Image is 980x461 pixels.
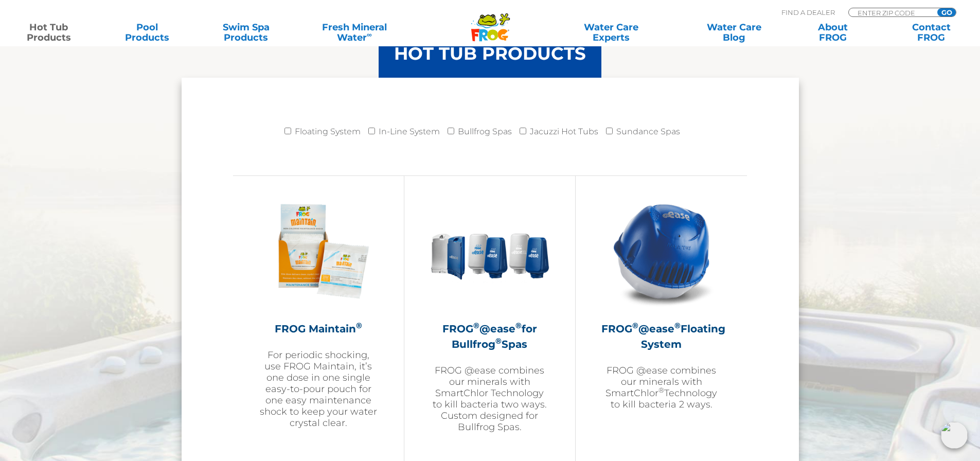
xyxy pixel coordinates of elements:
[530,121,598,142] label: Jacuzzi Hot Tubs
[10,22,87,43] a: Hot TubProducts
[356,321,362,330] sup: ®
[259,191,378,311] img: Frog_Maintain_Hero-2-v2-300x300.png
[515,321,522,330] sup: ®
[473,321,479,330] sup: ®
[857,8,926,17] input: Zip Code Form
[937,8,956,16] input: GO
[549,22,673,43] a: Water CareExperts
[394,45,586,62] h3: HOT TUB PRODUCTS
[109,22,186,43] a: PoolProducts
[601,191,721,459] a: FROG®@ease®Floating SystemFROG @ease combines our minerals with SmartChlor®Technology to kill bac...
[602,191,721,311] img: hot-tub-product-atease-system-300x300.png
[259,191,378,459] a: FROG Maintain®For periodic shocking, use FROG Maintain, it’s one dose in one single easy-to-pour ...
[379,121,440,142] label: In-Line System
[430,191,549,311] img: bullfrog-product-hero-300x300.png
[259,321,378,336] h2: FROG Maintain
[208,22,284,43] a: Swim SpaProducts
[781,8,835,17] p: Find A Dealer
[367,30,372,39] sup: ∞
[430,191,549,459] a: FROG®@ease®for Bullfrog®SpasFROG @ease combines our minerals with SmartChlor Technology to kill b...
[632,321,638,330] sup: ®
[495,336,502,346] sup: ®
[601,365,721,410] p: FROG @ease combines our minerals with SmartChlor Technology to kill bacteria 2 ways.
[601,321,721,352] h2: FROG @ease Floating System
[658,386,664,394] sup: ®
[893,22,970,43] a: ContactFROG
[430,321,549,352] h2: FROG @ease for Bullfrog Spas
[295,121,361,142] label: Floating System
[696,22,772,43] a: Water CareBlog
[430,365,549,433] p: FROG @ease combines our minerals with SmartChlor Technology to kill bacteria two ways. Custom des...
[674,321,681,330] sup: ®
[306,22,402,43] a: Fresh MineralWater∞
[259,349,378,429] p: For periodic shocking, use FROG Maintain, it’s one dose in one single easy-to-pour pouch for one ...
[616,121,680,142] label: Sundance Spas
[941,422,968,449] img: openIcon
[794,22,871,43] a: AboutFROG
[458,121,512,142] label: Bullfrog Spas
